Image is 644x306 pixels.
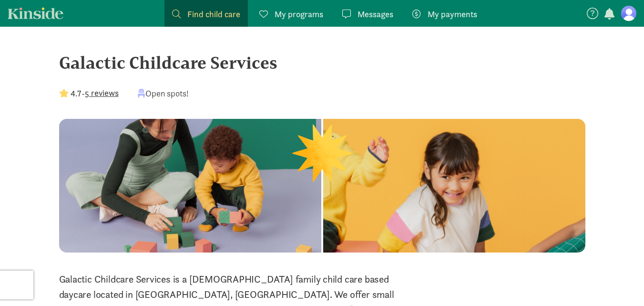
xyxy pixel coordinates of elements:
div: Galactic Childcare Services [59,50,585,75]
span: My payments [428,8,477,21]
button: 5 reviews [85,86,119,99]
div: - [59,87,119,100]
span: Find child care [187,8,240,21]
div: Open spots! [138,87,189,100]
span: Messages [358,8,393,21]
span: My programs [275,8,323,21]
strong: 4.7 [71,88,82,99]
a: Kinside [8,7,63,19]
